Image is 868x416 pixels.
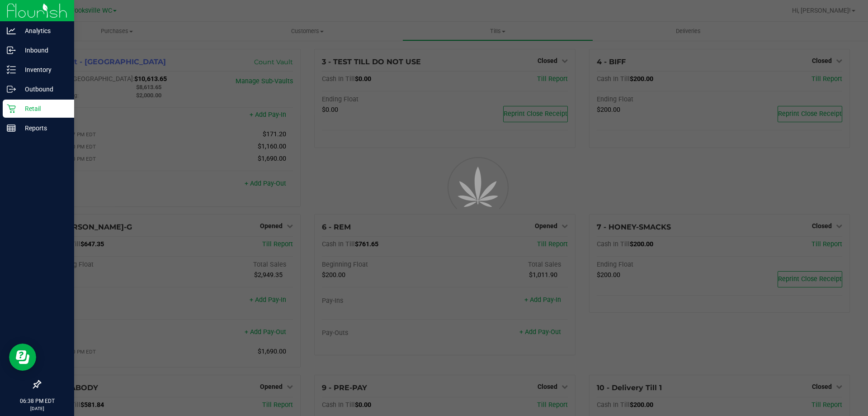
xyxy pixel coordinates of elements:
[16,25,70,36] p: Analytics
[4,397,70,405] p: 06:38 PM EDT
[7,65,16,74] inline-svg: Inventory
[16,45,70,56] p: Inbound
[7,104,16,113] inline-svg: Retail
[16,84,70,95] p: Outbound
[16,64,70,75] p: Inventory
[7,26,16,35] inline-svg: Analytics
[9,344,36,371] iframe: Resource center
[4,405,70,412] p: [DATE]
[7,46,16,55] inline-svg: Inbound
[7,124,16,133] inline-svg: Reports
[7,85,16,94] inline-svg: Outbound
[16,103,70,114] p: Retail
[16,123,70,134] p: Reports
